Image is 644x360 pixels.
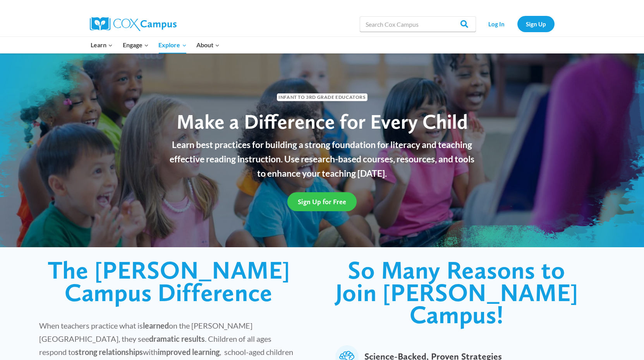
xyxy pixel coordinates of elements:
[277,93,368,101] span: Infant to 3rd Grade Educators
[335,255,578,329] span: So Many Reasons to Join [PERSON_NAME] Campus!
[165,138,479,180] p: Learn best practices for building a strong foundation for literacy and teaching effective reading...
[48,255,290,307] span: The [PERSON_NAME] Campus Difference
[191,37,225,53] button: Child menu of About
[517,16,555,32] a: Sign Up
[177,109,468,134] span: Make a Difference for Every Child
[86,37,118,53] button: Child menu of Learn
[75,347,143,357] strong: strong relationships
[360,16,476,32] input: Search Cox Campus
[90,17,177,31] img: Cox Campus
[118,37,154,53] button: Child menu of Engage
[154,37,192,53] button: Child menu of Explore
[298,198,346,206] span: Sign Up for Free
[287,192,357,211] a: Sign Up for Free
[480,16,513,32] a: Log In
[143,321,169,330] strong: learned
[149,334,205,343] strong: dramatic results
[158,347,220,357] strong: improved learning
[480,16,555,32] nav: Secondary Navigation
[86,37,225,53] nav: Primary Navigation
